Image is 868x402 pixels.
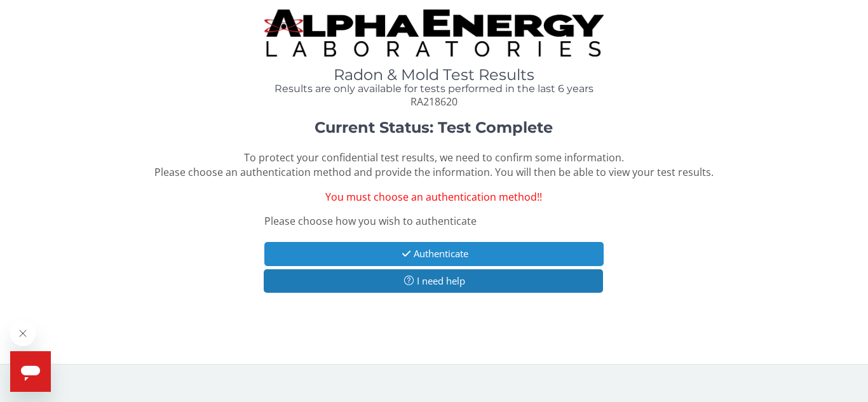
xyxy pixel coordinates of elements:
iframe: Button to launch messaging window [10,351,51,392]
h1: Radon & Mold Test Results [264,67,604,83]
span: Help [8,9,28,19]
strong: Current Status: Test Complete [315,118,553,137]
iframe: Close message [10,321,36,346]
h4: Results are only available for tests performed in the last 6 years [264,83,604,95]
span: RA218620 [410,95,458,109]
button: I need help [264,269,603,293]
span: To protect your confidential test results, we need to confirm some information. Please choose an ... [154,151,714,179]
span: Please choose how you wish to authenticate [264,214,477,228]
img: TightCrop.jpg [264,10,604,57]
span: You must choose an authentication method!! [325,190,542,204]
button: Authenticate [264,242,604,265]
